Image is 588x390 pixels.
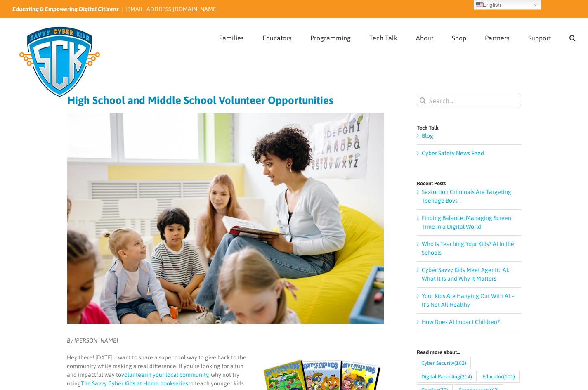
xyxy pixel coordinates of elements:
nav: Main Menu [219,19,576,55]
a: Blog [422,132,433,139]
input: Search... [417,95,521,106]
img: Savvy Cyber Kids Logo [12,21,107,103]
a: Educator (101 items) [478,371,520,383]
a: Families [219,19,244,55]
h1: High School and Middle School Volunteer Opportunities [67,95,384,106]
h4: Read more about… [417,350,521,355]
a: in your local community [146,371,208,378]
a: volunteer [121,371,146,378]
a: Tech Talk [369,19,397,55]
a: Cyber Savvy Kids Meet Agentic AI: What It Is and Why It Matters [422,267,509,282]
span: Educators [262,35,292,41]
i: Educating & Empowering Digital Citizens [12,6,119,12]
h4: Recent Posts [417,181,521,186]
span: Support [528,35,551,41]
a: series [173,380,188,387]
a: Who Is Teaching Your Kids? AI In the Schools [422,241,514,256]
em: By [PERSON_NAME] [67,337,118,344]
span: (101) [503,371,515,382]
span: Families [219,35,244,41]
a: [EMAIL_ADDRESS][DOMAIN_NAME] [125,6,218,12]
span: Shop [452,35,466,41]
a: Your Kids Are Hanging Out With AI – It’s Not All Healthy [422,293,514,308]
a: Cyber Safety News Feed [422,150,484,156]
a: Finding Balance: Managing Screen Time in a Digital World [422,215,511,230]
a: About [416,19,433,55]
span: Partners [485,35,510,41]
span: Programming [310,35,351,41]
a: Educators [262,19,292,55]
img: en [476,2,483,8]
a: Sextortion Criminals Are Targeting Teenage Boys [422,189,511,204]
a: Cyber Security (102 items) [417,357,471,369]
a: Search [569,19,576,55]
span: About [416,35,433,41]
a: The Savvy Cyber Kids at Home book [81,380,173,387]
a: Partners [485,19,510,55]
h4: Tech Talk [417,125,521,130]
span: (102) [454,357,466,369]
span: Tech Talk [369,35,397,41]
a: Programming [310,19,351,55]
a: Shop [452,19,466,55]
a: Digital Parenting (214 items) [417,371,477,383]
a: Support [528,19,551,55]
span: (214) [460,371,472,382]
input: Search [417,95,429,106]
a: How Does AI Impact Children? [422,319,500,325]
